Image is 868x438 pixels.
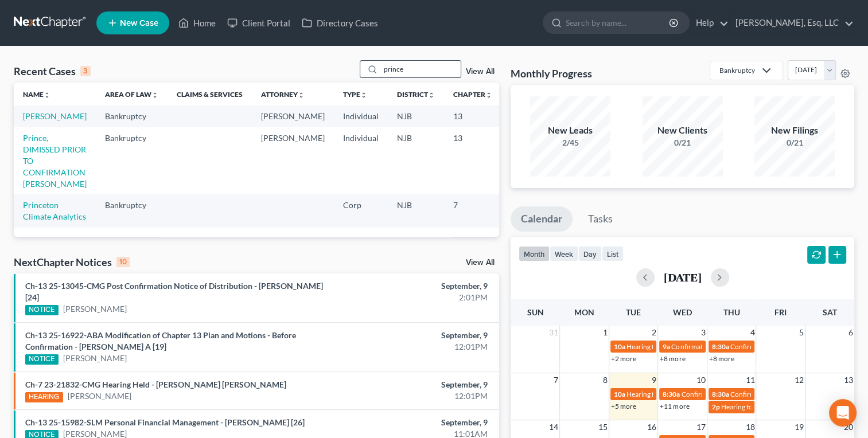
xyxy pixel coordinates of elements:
[660,354,685,363] a: +8 more
[511,206,573,232] a: Calendar
[626,342,716,351] span: Hearing for [PERSON_NAME]
[63,303,127,315] a: [PERSON_NAME]
[709,354,734,363] a: +8 more
[341,341,488,353] div: 12:01PM
[651,373,657,387] span: 9
[602,326,609,339] span: 1
[444,105,501,127] td: 13
[341,390,488,402] div: 12:01PM
[695,373,707,387] span: 10
[663,390,680,398] span: 8:30a
[23,111,87,121] a: [PERSON_NAME]
[602,373,609,387] span: 8
[823,307,837,317] span: Sat
[444,194,501,227] td: 7
[530,137,610,148] div: 2/45
[793,373,805,387] span: 12
[611,402,636,410] a: +5 more
[14,64,91,78] div: Recent Cases
[695,420,707,434] span: 17
[651,326,657,339] span: 2
[843,373,854,387] span: 13
[388,127,444,194] td: NJB
[343,90,367,99] a: Typeunfold_more
[428,92,435,99] i: unfold_more
[334,105,388,127] td: Individual
[614,390,625,398] span: 10a
[798,326,805,339] span: 5
[671,342,801,351] span: Confirmation hearing for [PERSON_NAME]
[341,379,488,390] div: September, 9
[14,255,130,269] div: NextChapter Notices
[341,280,488,292] div: September, 9
[611,354,636,363] a: +2 more
[380,61,461,77] input: Search by name...
[574,307,594,317] span: Mon
[397,90,435,99] a: Districtunfold_more
[712,342,729,351] span: 8:30a
[754,124,835,137] div: New Filings
[519,246,550,261] button: month
[566,12,671,33] input: Search by name...
[466,68,495,76] a: View All
[334,127,388,194] td: Individual
[730,390,861,398] span: Confirmation hearing for [PERSON_NAME]
[548,420,559,434] span: 14
[96,105,168,127] td: Bankruptcy
[578,246,602,261] button: day
[614,342,625,351] span: 10a
[829,399,857,427] div: Open Intercom Messenger
[252,127,334,194] td: [PERSON_NAME]
[168,83,252,105] th: Claims & Services
[626,390,783,398] span: Hearing for National Realty Investment Advisors LLC
[298,92,305,99] i: unfold_more
[681,390,811,398] span: Confirmation hearing for [PERSON_NAME]
[712,402,720,411] span: 2p
[360,92,367,99] i: unfold_more
[730,342,861,351] span: Confirmation hearing for [PERSON_NAME]
[23,200,86,221] a: Princeton Climate Analytics
[388,194,444,227] td: NJB
[261,90,305,99] a: Attorneyunfold_more
[96,194,168,227] td: Bankruptcy
[527,307,544,317] span: Sun
[96,127,168,194] td: Bankruptcy
[643,137,723,148] div: 0/21
[25,330,296,351] a: Ch-13 25-16922-ABA Modification of Chapter 13 Plan and Motions - Before Confirmation - [PERSON_NA...
[749,326,756,339] span: 4
[25,281,323,302] a: Ch-13 25-13045-CMG Post Confirmation Notice of Distribution - [PERSON_NAME] [24]
[723,307,740,317] span: Thu
[511,67,592,80] h3: Monthly Progress
[548,326,559,339] span: 31
[843,420,854,434] span: 20
[25,392,63,402] div: HEARING
[774,307,787,317] span: Fri
[646,420,657,434] span: 16
[663,342,670,351] span: 9a
[444,127,501,194] td: 13
[120,19,158,28] span: New Case
[530,124,610,137] div: New Leads
[660,402,689,410] a: +11 more
[296,13,384,33] a: Directory Cases
[453,90,492,99] a: Chapterunfold_more
[485,92,492,99] i: unfold_more
[105,90,158,99] a: Area of Lawunfold_more
[23,133,87,189] a: Prince, DIMISSED PRIOR TO CONFIRMATION [PERSON_NAME]
[552,373,559,387] span: 7
[221,13,296,33] a: Client Portal
[744,373,756,387] span: 11
[151,92,158,99] i: unfold_more
[643,124,723,137] div: New Clients
[690,13,729,33] a: Help
[25,305,59,315] div: NOTICE
[719,65,755,75] div: Bankruptcy
[597,420,609,434] span: 15
[341,330,488,341] div: September, 9
[116,257,130,267] div: 10
[700,326,707,339] span: 3
[673,307,692,317] span: Wed
[80,66,91,76] div: 3
[793,420,805,434] span: 19
[25,380,286,389] a: Ch-7 23-21832-CMG Hearing Held - [PERSON_NAME] [PERSON_NAME]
